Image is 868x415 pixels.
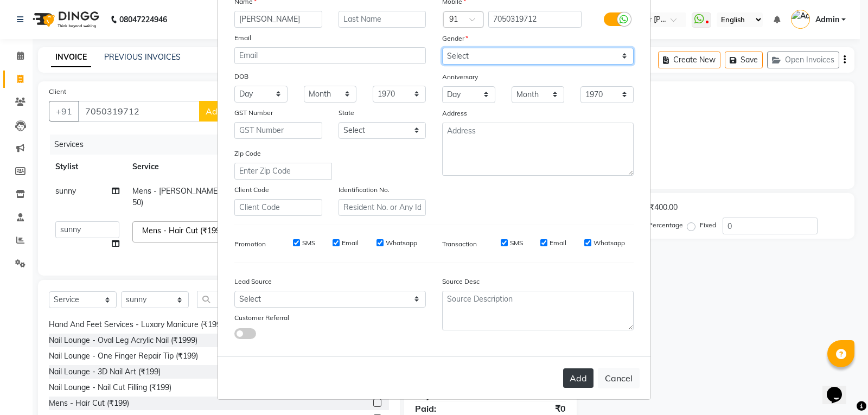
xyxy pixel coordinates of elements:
label: Transaction [442,239,477,249]
input: GST Number [234,122,322,139]
label: Whatsapp [593,238,625,248]
label: GST Number [234,108,273,118]
label: Customer Referral [234,313,289,323]
label: Source Desc [442,277,480,286]
iframe: chat widget [822,372,857,404]
button: Cancel [598,368,640,388]
input: Enter Zip Code [234,163,332,180]
input: First Name [234,11,322,28]
label: Address [442,108,467,118]
label: DOB [234,72,248,81]
label: State [339,108,354,118]
label: SMS [510,238,523,248]
label: Gender [442,34,468,43]
input: Last Name [339,11,426,28]
label: Email [234,33,251,43]
label: SMS [302,238,315,248]
label: Email [550,238,566,248]
label: Anniversary [442,72,478,82]
label: Zip Code [234,149,261,158]
input: Email [234,47,426,64]
button: Add [563,368,593,388]
label: Whatsapp [386,238,417,248]
input: Mobile [488,11,582,28]
label: Lead Source [234,277,272,286]
input: Client Code [234,199,322,216]
label: Email [342,238,359,248]
label: Client Code [234,185,269,195]
label: Promotion [234,239,266,249]
input: Resident No. or Any Id [339,199,426,216]
label: Identification No. [339,185,390,195]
